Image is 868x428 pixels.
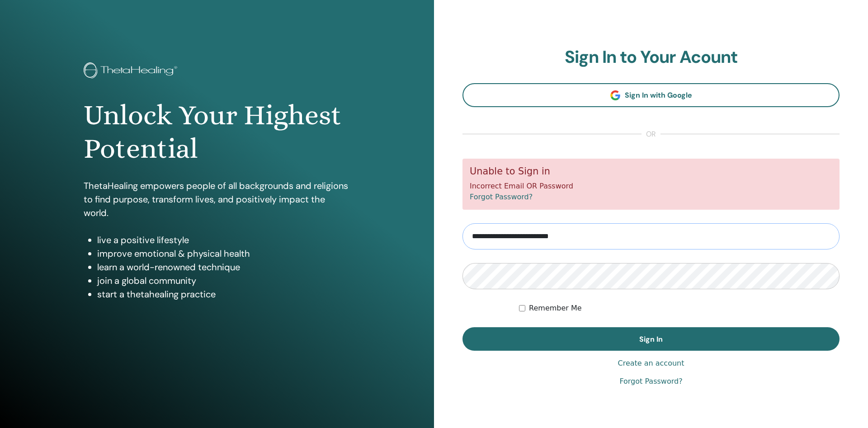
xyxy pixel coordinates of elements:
[97,260,350,274] li: learn a world-renowned technique
[97,247,350,260] li: improve emotional & physical health
[462,327,840,351] button: Sign In
[97,287,350,301] li: start a thetahealing practice
[642,129,660,140] span: or
[462,83,840,107] a: Sign In with Google
[625,90,692,100] span: Sign In with Google
[639,334,663,344] span: Sign In
[462,47,840,68] h2: Sign In to Your Acount
[84,179,350,220] p: ThetaHealing empowers people of all backgrounds and religions to find purpose, transform lives, a...
[462,159,840,210] div: Incorrect Email OR Password
[519,303,840,314] div: Keep me authenticated indefinitely or until I manually logout
[97,233,350,247] li: live a positive lifestyle
[97,274,350,287] li: join a global community
[84,99,350,166] h1: Unlock Your Highest Potential
[470,166,832,177] h5: Unable to Sign in
[470,193,533,201] a: Forgot Password?
[619,376,682,387] a: Forgot Password?
[529,303,582,314] label: Remember Me
[618,358,684,369] a: Create an account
